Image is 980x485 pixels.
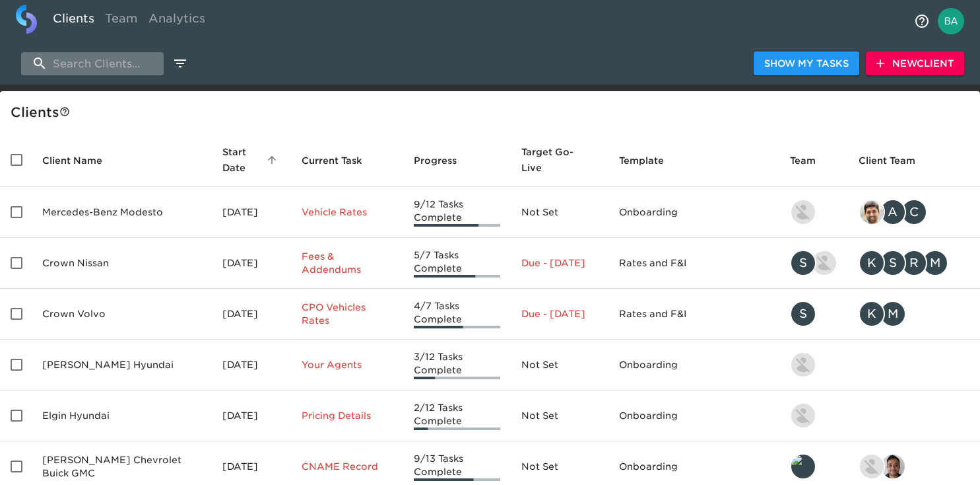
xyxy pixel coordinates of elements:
[32,187,212,238] td: Mercedes-Benz Modesto
[791,353,815,377] img: kevin.lo@roadster.com
[859,453,969,480] div: nikko.foster@roadster.com, sai@simplemnt.com
[21,52,164,75] input: search
[922,250,948,276] div: M
[16,5,37,34] img: logo
[938,8,964,34] img: Profile
[302,358,392,371] p: Your Agents
[754,52,859,76] button: Show My Tasks
[859,250,885,276] div: K
[48,5,100,37] a: Clients
[511,340,608,391] td: Not Set
[42,153,119,168] span: Client Name
[790,301,837,327] div: savannah@roadster.com
[32,340,212,391] td: [PERSON_NAME] Hyundai
[511,391,608,441] td: Not Set
[521,144,597,176] span: Target Go-Live
[608,340,779,391] td: Onboarding
[790,301,816,327] div: S
[860,455,884,478] img: nikko.foster@roadster.com
[881,455,905,478] img: sai@simplemnt.com
[906,5,938,37] button: notifications
[791,404,815,428] img: kevin.lo@roadster.com
[302,205,392,219] p: Vehicle Rates
[403,289,511,340] td: 4/7 Tasks Complete
[212,340,291,391] td: [DATE]
[859,250,969,276] div: kwilson@crowncars.com, sparent@crowncars.com, rrobins@crowncars.com, mcooley@crowncars.com
[812,251,836,275] img: austin@roadster.com
[32,289,212,340] td: Crown Volvo
[790,250,816,276] div: S
[11,102,975,123] div: Client s
[790,199,837,225] div: kevin.lo@roadster.com
[222,144,280,176] span: Start Date
[859,301,969,327] div: kwilson@crowncars.com, mcooley@crowncars.com
[790,153,833,168] span: Team
[212,238,291,289] td: [DATE]
[212,391,291,441] td: [DATE]
[169,52,191,75] button: edit
[511,187,608,238] td: Not Set
[302,153,362,168] span: This is the next Task in this Hub that should be completed
[59,106,70,117] svg: This is a list of all of your clients and clients shared with you
[619,153,681,168] span: Template
[521,256,597,270] p: Due - [DATE]
[414,153,474,168] span: Progress
[32,391,212,441] td: Elgin Hyundai
[302,460,392,473] p: CNAME Record
[859,153,932,168] span: Client Team
[302,153,379,168] span: Current Task
[302,409,392,422] p: Pricing Details
[100,5,143,37] a: Team
[764,56,849,72] span: Show My Tasks
[876,56,954,72] span: New Client
[860,200,884,224] img: sandeep@simplemnt.com
[790,402,837,429] div: kevin.lo@roadster.com
[901,199,927,225] div: C
[212,187,291,238] td: [DATE]
[608,187,779,238] td: Onboarding
[791,455,815,478] img: leland@roadster.com
[143,5,211,37] a: Analytics
[859,301,885,327] div: K
[521,144,580,176] span: Calculated based on the start date and the duration of all Tasks contained in this Hub.
[403,238,511,289] td: 5/7 Tasks Complete
[608,391,779,441] td: Onboarding
[212,289,291,340] td: [DATE]
[901,250,927,276] div: R
[866,52,964,76] button: NewClient
[608,289,779,340] td: Rates and F&I
[403,391,511,441] td: 2/12 Tasks Complete
[790,352,837,378] div: kevin.lo@roadster.com
[859,199,969,225] div: sandeep@simplemnt.com, angelique.nurse@roadster.com, clayton.mandel@roadster.com
[790,453,837,480] div: leland@roadster.com
[302,301,392,327] p: CPO Vehicles Rates
[790,250,837,276] div: savannah@roadster.com, austin@roadster.com
[608,238,779,289] td: Rates and F&I
[880,199,906,225] div: A
[403,187,511,238] td: 9/12 Tasks Complete
[880,250,906,276] div: S
[521,307,597,320] p: Due - [DATE]
[302,250,392,276] p: Fees & Addendums
[880,301,906,327] div: M
[403,340,511,391] td: 3/12 Tasks Complete
[32,238,212,289] td: Crown Nissan
[791,200,815,224] img: kevin.lo@roadster.com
